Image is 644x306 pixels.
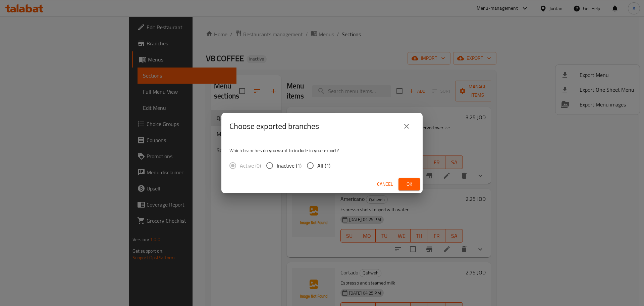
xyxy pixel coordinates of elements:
h2: Choose exported branches [229,121,319,132]
span: Inactive (1) [277,162,302,170]
span: Cancel [377,180,393,188]
p: Which branches do you want to include in your export? [229,147,415,154]
button: Cancel [374,178,396,190]
button: Ok [398,178,420,190]
button: close [398,118,415,134]
span: Ok [404,180,415,188]
span: Active (0) [240,162,261,170]
span: All (1) [317,162,330,170]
